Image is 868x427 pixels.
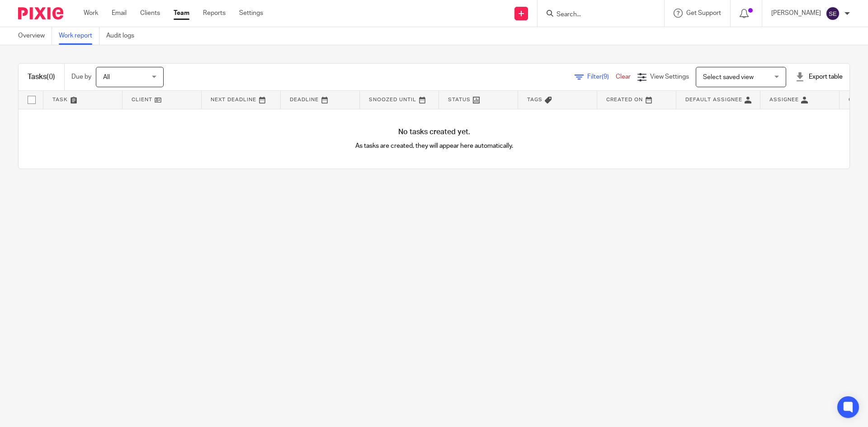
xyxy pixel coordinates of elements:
a: Reports [203,9,226,18]
span: Tags [527,97,542,102]
span: View Settings [650,74,689,80]
a: Work report [59,27,99,45]
input: Search [556,11,637,19]
p: Due by [71,72,91,81]
span: (0) [47,73,55,80]
h1: Tasks [28,72,55,82]
a: Clear [616,74,631,80]
a: Email [112,9,127,18]
a: Overview [18,27,52,45]
a: Audit logs [106,27,141,45]
span: Select saved view [703,74,754,80]
span: Filter [587,74,616,80]
div: Export table [795,72,843,81]
a: Work [84,9,98,18]
h4: No tasks created yet. [19,127,849,137]
span: All [103,74,110,80]
img: Pixie [18,7,63,19]
span: (9) [602,74,609,80]
a: Settings [239,9,263,18]
p: [PERSON_NAME] [771,9,821,18]
a: Team [174,9,189,18]
span: Get Support [686,10,721,16]
p: As tasks are created, they will appear here automatically. [226,141,642,150]
img: svg%3E [826,6,840,21]
a: Clients [140,9,160,18]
